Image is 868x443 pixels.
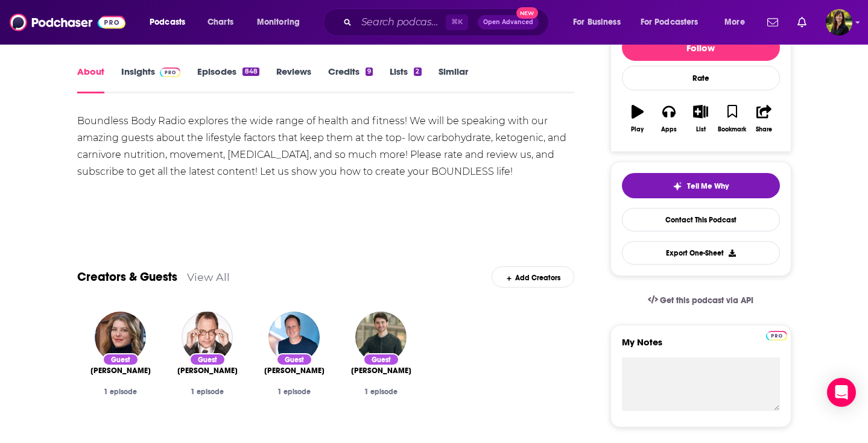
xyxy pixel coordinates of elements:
span: Podcasts [150,14,185,31]
img: Podchaser Pro [160,68,181,77]
span: New [516,7,538,19]
div: 9 [366,68,373,76]
div: Bookmark [718,126,746,133]
a: Show notifications dropdown [762,12,783,33]
button: open menu [249,13,315,32]
button: Show profile menu [826,9,852,36]
div: 1 episode [174,388,241,396]
button: Follow [622,34,780,61]
label: My Notes [622,336,780,357]
span: Monitoring [257,14,300,31]
div: Guest [363,353,399,366]
img: Frank King [182,312,233,363]
a: Sean Conley [264,366,325,375]
span: [PERSON_NAME] [177,366,238,375]
button: open menu [716,13,760,32]
a: Frank King [177,366,238,375]
a: About [77,66,104,93]
button: List [685,97,716,140]
div: Rate [622,66,780,90]
span: Open Advanced [483,19,533,25]
img: Sean Conley [268,312,320,363]
a: Show notifications dropdown [793,12,811,33]
div: Apps [661,126,677,133]
img: Podchaser - Follow, Share and Rate Podcasts [10,11,125,34]
button: open menu [633,13,716,32]
span: [PERSON_NAME] [351,366,411,375]
a: Nina Teicholz [90,366,151,375]
a: Get this podcast via API [638,286,764,315]
span: Get this podcast via API [660,295,753,306]
div: List [696,126,706,133]
a: InsightsPodchaser Pro [121,66,181,93]
img: tell me why sparkle [673,181,682,191]
div: Guest [189,353,226,366]
img: Podchaser Pro [766,331,787,341]
a: Pro website [766,329,787,341]
button: tell me why sparkleTell Me Why [622,173,780,198]
span: [PERSON_NAME] [90,366,151,375]
button: Play [622,97,653,140]
div: 1 episode [347,388,415,396]
a: Charts [200,13,241,32]
a: Dr. Nick Norwitz [351,366,411,375]
button: Open AdvancedNew [478,15,539,30]
span: Charts [207,14,233,31]
span: For Business [573,14,621,31]
div: 1 episode [87,388,154,396]
button: Apps [653,97,685,140]
a: Credits9 [328,66,373,93]
div: Boundless Body Radio explores the wide range of health and fitness! We will be speaking with our ... [77,113,575,180]
button: Share [748,97,779,140]
button: open menu [141,13,201,32]
button: Bookmark [717,97,748,140]
a: Reviews [276,66,311,93]
a: Similar [439,66,468,93]
div: Share [756,126,772,133]
span: [PERSON_NAME] [264,366,325,375]
div: Add Creators [492,266,574,287]
span: For Podcasters [641,14,699,31]
a: View All [187,271,230,283]
div: 2 [414,68,421,76]
div: Open Intercom Messenger [827,378,856,407]
div: Guest [276,353,312,366]
div: 1 episode [261,388,328,396]
span: Logged in as HowellMedia [826,9,852,36]
img: User Profile [826,9,852,36]
a: Creators & Guests [77,269,177,284]
img: Nina Teicholz [95,312,146,363]
div: Search podcasts, credits, & more... [335,8,560,36]
a: Lists2 [390,66,421,93]
span: ⌘ K [446,14,468,30]
div: Play [631,126,644,133]
a: Episodes848 [197,66,259,93]
button: Export One-Sheet [622,241,780,265]
span: More [724,14,745,31]
div: 848 [242,68,259,76]
a: Contact This Podcast [622,208,780,231]
span: Tell Me Why [687,181,729,191]
div: Guest [103,353,139,366]
img: Dr. Nick Norwitz [355,312,407,363]
input: Search podcasts, credits, & more... [356,13,446,32]
button: open menu [565,13,636,32]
